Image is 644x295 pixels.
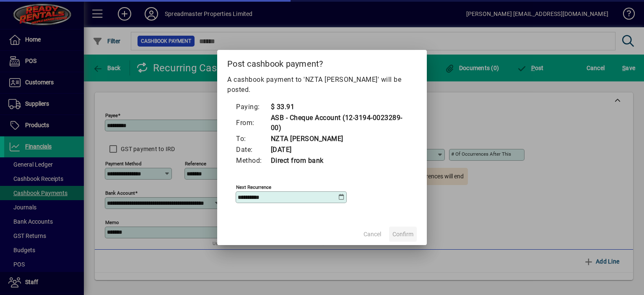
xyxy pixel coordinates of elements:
td: ASB - Cheque Account (12-3194-0023289-00) [270,112,409,133]
h2: Post cashbook payment? [217,50,427,74]
p: A cashbook payment to 'NZTA [PERSON_NAME]' will be posted. [227,75,417,95]
td: Direct from bank [270,155,409,166]
td: NZTA [PERSON_NAME] [270,133,409,144]
td: Method: [236,155,270,166]
td: To: [236,133,270,144]
td: Paying: [236,102,270,112]
td: [DATE] [270,144,409,155]
td: Date: [236,144,270,155]
td: $ 33.91 [270,102,409,112]
mat-label: Next recurrence [236,184,271,190]
td: From: [236,112,270,133]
